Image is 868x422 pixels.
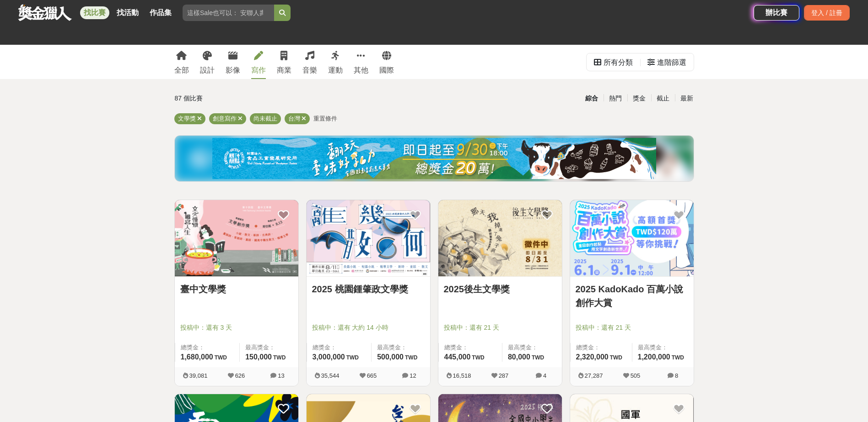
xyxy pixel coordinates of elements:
div: 綜合 [580,90,604,106]
span: 16,518 [453,372,471,379]
a: 作品集 [146,6,175,19]
span: 505 [631,372,641,379]
span: TWD [273,354,286,361]
span: 39,081 [189,372,208,379]
span: 80,000 [508,353,530,361]
div: 國際 [379,65,394,76]
div: 截止 [651,90,675,106]
a: 寫作 [251,45,266,79]
span: 287 [499,372,509,379]
div: 登入 / 註冊 [804,5,850,21]
span: 445,000 [444,353,471,361]
a: 影像 [226,45,240,79]
span: TWD [405,354,417,361]
span: 文學獎 [178,115,196,122]
a: Cover Image [438,200,562,277]
div: 設計 [200,65,215,76]
span: TWD [672,354,684,361]
span: TWD [532,354,544,361]
span: TWD [215,354,227,361]
span: 最高獎金： [508,343,556,352]
div: 音樂 [302,65,317,76]
a: 2025後生文學獎 [444,282,556,296]
div: 運動 [328,65,343,76]
span: TWD [610,354,622,361]
a: Cover Image [175,200,298,277]
span: 投稿中：還有 21 天 [444,323,556,332]
span: 最高獎金： [638,343,688,352]
div: 進階篩選 [657,53,686,72]
span: 投稿中：還有 3 天 [180,323,293,332]
a: 音樂 [302,45,317,79]
span: 總獎金： [576,343,626,352]
span: TWD [346,354,359,361]
span: 最高獎金： [245,343,292,352]
div: 影像 [226,65,240,76]
span: 1,680,000 [181,353,213,361]
span: 150,000 [245,353,272,361]
a: 其他 [354,45,368,79]
span: 500,000 [377,353,404,361]
img: Cover Image [175,200,298,276]
span: 2,320,000 [576,353,609,361]
img: Cover Image [570,200,694,276]
span: 總獎金： [181,343,234,352]
div: 87 個比賽 [175,90,347,106]
span: 投稿中：還有 21 天 [576,323,688,332]
span: 總獎金： [313,343,366,352]
a: 找活動 [113,6,142,19]
div: 所有分類 [604,53,633,72]
span: 626 [235,372,245,379]
a: 2025 桃園鍾肇政文學獎 [312,282,425,296]
div: 熱門 [604,90,627,106]
span: 3,000,000 [313,353,345,361]
input: 這樣Sale也可以： 安聯人壽創意銷售法募集 [183,5,274,21]
span: TWD [472,354,484,361]
a: 國際 [379,45,394,79]
a: Cover Image [570,200,694,277]
span: 12 [410,372,416,379]
span: 總獎金： [444,343,496,352]
span: 4 [543,372,546,379]
a: 運動 [328,45,343,79]
span: 27,287 [585,372,603,379]
a: Cover Image [307,200,430,277]
img: Cover Image [438,200,562,276]
a: 臺中文學獎 [180,282,293,296]
span: 35,544 [321,372,340,379]
a: 找比賽 [80,6,109,19]
span: 8 [675,372,678,379]
span: 665 [367,372,377,379]
a: 商業 [277,45,291,79]
div: 寫作 [251,65,266,76]
span: 最高獎金： [377,343,424,352]
a: 2025 KadoKado 百萬小說創作大賞 [576,282,688,310]
span: 台灣 [288,115,300,122]
a: 設計 [200,45,215,79]
div: 獎金 [627,90,651,106]
img: Cover Image [307,200,430,276]
span: 重置條件 [313,115,337,122]
a: 全部 [174,45,189,79]
div: 商業 [277,65,291,76]
span: 1,200,000 [638,353,670,361]
span: 尚未截止 [253,115,277,122]
div: 最新 [675,90,699,106]
span: 13 [278,372,284,379]
div: 其他 [354,65,368,76]
a: 辦比賽 [754,5,799,21]
span: 創意寫作 [213,115,237,122]
div: 全部 [174,65,189,76]
img: bbde9c48-f993-4d71-8b4e-c9f335f69c12.jpg [212,138,656,179]
span: 投稿中：還有 大約 14 小時 [312,323,425,332]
